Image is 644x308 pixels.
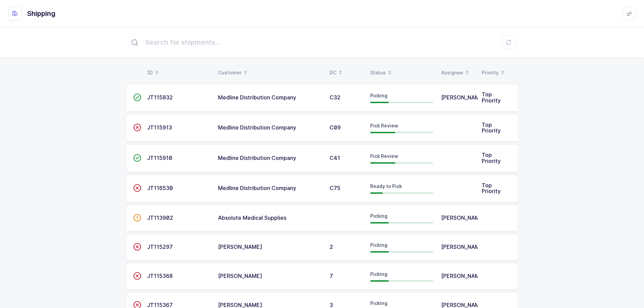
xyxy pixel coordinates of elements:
div: ID [147,67,210,78]
div: Customer [218,67,321,78]
span: C09 [330,124,341,131]
span: [PERSON_NAME] [441,214,485,221]
span: [PERSON_NAME] [441,243,485,250]
span: JT115368 [147,273,173,279]
span: Medline Distribution Company [218,94,296,101]
span: Top Priority [482,121,501,134]
span: JT113902 [147,214,173,221]
span: [PERSON_NAME] [441,273,485,279]
span: C75 [330,185,340,191]
input: Search for shipments... [126,31,518,53]
span: JT115910 [147,155,172,161]
span: JT115297 [147,243,173,250]
span:  [133,124,141,131]
span: 2 [330,243,333,250]
span:  [133,273,141,279]
span: JT115832 [147,94,173,101]
span: Ready to Pick [370,183,402,189]
span: Pick Review [370,123,398,128]
span:  [133,243,141,250]
div: Status [370,67,433,78]
span: Medline Distribution Company [218,185,296,191]
span: [PERSON_NAME] [218,243,262,250]
span: [PERSON_NAME] [218,273,262,279]
span: Top Priority [482,182,501,195]
span:  [133,185,141,191]
span: Top Priority [482,151,501,164]
span: Picking [370,93,387,98]
span: Picking [370,271,387,277]
div: Assignee [441,67,474,78]
span: Pick Review [370,153,398,159]
h1: Shipping [27,8,55,19]
span: [PERSON_NAME] [441,94,485,101]
span:  [133,214,141,221]
span: Picking [370,242,387,248]
span:  [133,94,141,101]
span: JT116530 [147,185,173,191]
span: JT115913 [147,124,172,131]
span: Absolute Medical Supplies [218,214,286,221]
span: 7 [330,273,333,279]
span: Picking [370,300,387,306]
span: Medline Distribution Company [218,155,296,161]
span: Medline Distribution Company [218,124,296,131]
span:  [133,155,141,161]
span: Picking [370,213,387,219]
div: DC [330,67,362,78]
span: C41 [330,155,340,161]
span: C32 [330,94,340,101]
span: Top Priority [482,91,501,104]
div: Priority [482,67,514,78]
